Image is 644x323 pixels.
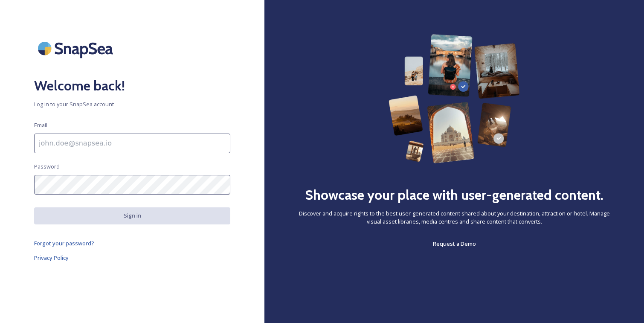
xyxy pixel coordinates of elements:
h2: Welcome back! [34,76,230,96]
a: Privacy Policy [34,253,230,263]
a: Forgot your password? [34,238,230,248]
button: Sign in [34,207,230,224]
img: SnapSea Logo [34,34,119,63]
a: Request a Demo [433,239,476,249]
span: Password [34,163,60,171]
span: Request a Demo [433,240,476,247]
h2: Showcase your place with user-generated content. [305,185,603,205]
span: Email [34,121,47,129]
span: Discover and acquire rights to the best user-generated content shared about your destination, att... [299,210,610,226]
span: Forgot your password? [34,239,94,247]
img: 63b42ca75bacad526042e722_Group%20154-p-800.png [389,34,520,163]
span: Log in to your SnapSea account [34,100,230,108]
input: john.doe@snapsea.io [34,134,230,153]
span: Privacy Policy [34,254,69,262]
